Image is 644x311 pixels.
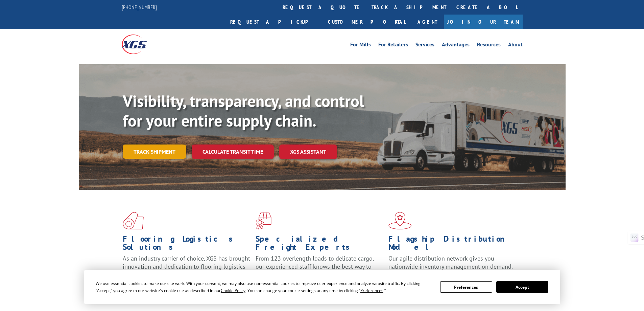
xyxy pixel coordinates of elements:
[388,212,412,229] img: xgs-icon-flagship-distribution-model-red
[477,42,501,49] a: Resources
[350,42,371,49] a: For Mills
[496,281,548,293] button: Accept
[123,254,250,279] span: As an industry carrier of choice, XGS has brought innovation and dedication to flooring logistics...
[123,235,251,254] h1: Flooring Logistics Solutions
[122,4,157,10] a: [PHONE_NUMBER]
[279,145,337,159] a: XGS ASSISTANT
[444,15,523,29] a: Join Our Team
[192,145,274,159] a: Calculate transit time
[360,288,383,293] span: Preferences
[415,42,434,49] a: Services
[123,90,364,131] b: Visibility, transparency, and control for your entire supply chain.
[411,15,444,29] a: Agent
[96,280,432,294] div: We use essential cookies to make our site work. With your consent, we may also use non-essential ...
[508,42,523,49] a: About
[123,145,186,159] a: Track shipment
[84,270,560,304] div: Cookie Consent Prompt
[388,235,516,254] h1: Flagship Distribution Model
[378,42,408,49] a: For Retailers
[256,212,271,229] img: xgs-icon-focused-on-flooring-red
[221,288,245,293] span: Cookie Policy
[442,42,470,49] a: Advantages
[388,254,513,270] span: Our agile distribution network gives you nationwide inventory management on demand.
[256,254,383,285] p: From 123 overlength loads to delicate cargo, our experienced staff knows the best way to move you...
[123,212,144,229] img: xgs-icon-total-supply-chain-intelligence-red
[440,281,492,293] button: Preferences
[256,235,383,254] h1: Specialized Freight Experts
[323,15,411,29] a: Customer Portal
[225,15,323,29] a: Request a pickup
